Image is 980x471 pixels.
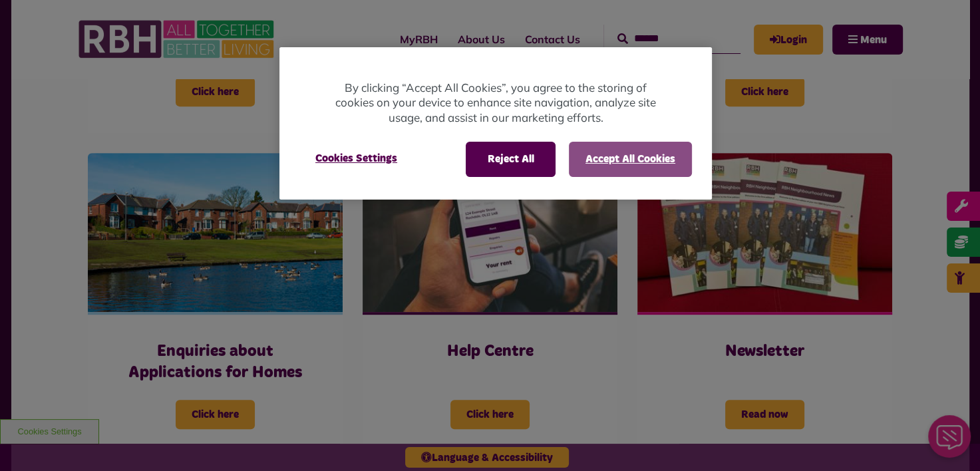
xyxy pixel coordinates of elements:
[8,4,51,47] div: Close Web Assistant
[569,142,692,176] button: Accept All Cookies
[279,47,712,200] div: Privacy
[279,47,712,200] div: Cookie banner
[299,142,413,175] button: Cookies Settings
[466,142,556,176] button: Reject All
[333,80,659,126] p: By clicking “Accept All Cookies”, you agree to the storing of cookies on your device to enhance s...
